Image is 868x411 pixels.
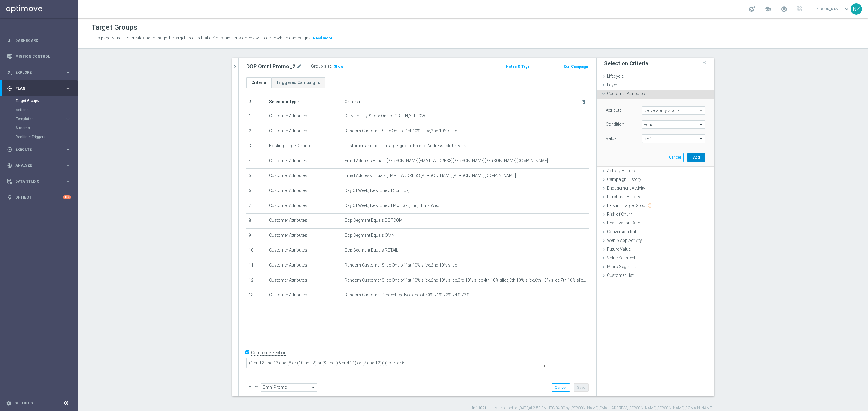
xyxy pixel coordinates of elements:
a: [PERSON_NAME]keyboard_arrow_down [814,5,851,14]
i: lightbulb [7,195,12,200]
span: Email Address Equals [PERSON_NAME][EMAIL_ADDRESS][PERSON_NAME][PERSON_NAME][DOMAIN_NAME] [344,158,548,163]
div: NZ [851,3,862,15]
i: keyboard_arrow_right [65,147,71,152]
td: 2 [246,124,267,139]
span: Future Value [607,247,631,252]
button: Cancel [552,383,570,392]
label: Last modified on [DATE] at 2:50 PM UTC-04:00 by [PERSON_NAME][EMAIL_ADDRESS][PERSON_NAME][PERSON_... [492,406,713,411]
button: Data Studio keyboard_arrow_right [7,179,71,184]
span: Customer List [607,273,634,278]
i: play_circle_outline [7,147,12,152]
span: Deliverability Score One of GREEN,YELLOW [344,113,425,119]
a: Dashboard [15,32,71,48]
label: : [332,64,332,69]
div: Realtime Triggers [16,132,78,141]
i: chevron_right [232,64,238,70]
button: Read more [313,35,333,42]
span: Execute [15,148,65,151]
a: Target Groups [16,98,63,103]
i: track_changes [7,163,12,168]
th: Selection Type [267,95,342,109]
td: 10 [246,243,267,258]
td: Customer Attributes [267,109,342,124]
td: Customer Attributes [267,184,342,199]
span: school [764,6,771,12]
label: Value [606,136,616,141]
span: Lifecycle [607,74,624,79]
span: Conversion Rate [607,229,638,234]
button: Notes & Tags [505,63,530,70]
div: Dashboard [7,32,71,48]
i: keyboard_arrow_right [65,162,71,168]
div: Execute [7,147,65,152]
td: Customer Attributes [267,214,342,229]
span: Day Of Week, New One of Mon,Sat,Thu,Thurs,Wed [344,203,439,208]
i: keyboard_arrow_right [65,70,71,75]
span: Random Customer Slice One of 1st 10% slice,2nd 10% slice [344,128,457,134]
a: Criteria [246,77,271,88]
span: Risk of Churn [607,212,633,217]
span: Layers [607,82,620,87]
i: keyboard_arrow_right [65,116,71,122]
label: Group size [311,64,332,69]
td: 7 [246,199,267,214]
span: Customer Attributes [607,91,645,96]
td: Customer Attributes [267,124,342,139]
td: Customer Attributes [267,169,342,184]
div: Templates keyboard_arrow_right [16,116,71,121]
div: Data Studio [7,179,65,184]
td: Customer Attributes [267,258,342,273]
a: Mission Control [15,48,71,64]
lable: Condition [606,122,624,127]
label: Complex Selection [251,350,286,356]
span: Explore [15,71,65,74]
td: Existing Target Group [267,139,342,154]
div: Streams [16,123,78,132]
span: Random Customer Slice One of 1st 10% slice,2nd 10% slice [344,263,457,268]
span: Activity History [607,168,635,173]
td: 3 [246,139,267,154]
div: person_search Explore keyboard_arrow_right [7,70,71,75]
span: Data Studio [15,180,65,183]
span: Ocp Segment Equals OMNI [344,233,395,238]
div: Optibot [7,189,71,205]
button: Run Campaign [563,63,589,70]
div: Mission Control [7,48,71,64]
i: mode_edit [297,63,302,70]
td: 4 [246,154,267,169]
button: Cancel [666,153,684,162]
span: Campaign History [607,177,641,182]
span: Web & App Activity [607,238,642,243]
span: Ocp Segment Equals RETAIL [344,248,398,253]
div: Explore [7,70,65,75]
button: Add [687,153,705,162]
span: Analyze [15,164,65,167]
span: Value Segments [607,255,638,260]
i: gps_fixed [7,86,12,91]
i: equalizer [7,38,12,43]
div: gps_fixed Plan keyboard_arrow_right [7,86,71,91]
div: Plan [7,86,65,91]
div: Templates [16,114,78,123]
button: Save [574,383,589,392]
div: lightbulb Optibot +10 [7,195,71,200]
div: Actions [16,105,78,114]
span: Day Of Week, New One of Sun,Tue,Fri [344,188,414,193]
a: Streams [16,125,63,130]
td: 12 [246,273,267,288]
button: play_circle_outline Execute keyboard_arrow_right [7,147,71,152]
button: equalizer Dashboard [7,38,71,43]
span: Plan [15,87,65,90]
label: ID: 11091 [470,406,486,411]
span: Reactivation Rate [607,221,640,225]
div: Mission Control [7,54,71,59]
i: delete_forever [581,100,586,104]
td: 13 [246,288,267,303]
button: track_changes Analyze keyboard_arrow_right [7,163,71,168]
td: Customer Attributes [267,199,342,214]
td: Customer Attributes [267,154,342,169]
a: Realtime Triggers [16,134,63,139]
td: Customer Attributes [267,288,342,303]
